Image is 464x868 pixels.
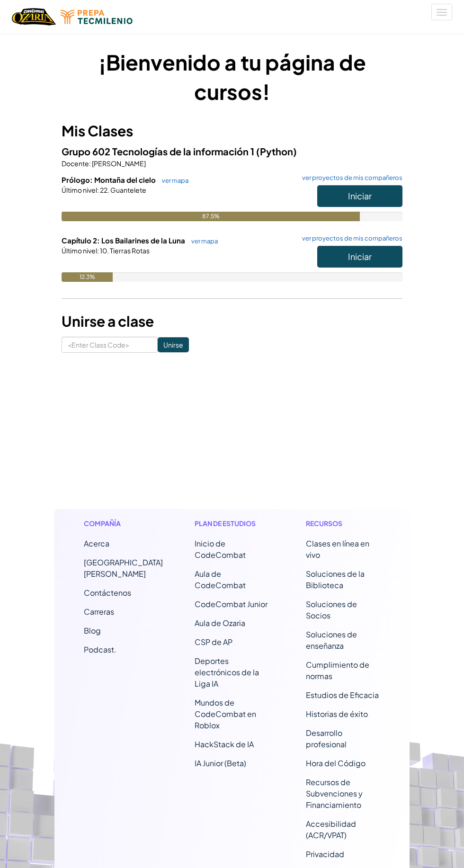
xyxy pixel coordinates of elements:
[84,557,163,579] a: [GEOGRAPHIC_DATA][PERSON_NAME]
[62,120,402,142] h3: Mis Clases
[62,47,402,106] h1: ¡Bienvenido a tu página de cursos!
[97,246,99,255] span: :
[84,626,101,635] a: Blog
[306,599,357,620] a: Soluciones de Socios
[84,538,109,548] a: Acerca
[157,177,188,184] a: ver mapa
[84,607,114,617] a: Carreras
[348,251,372,262] span: Iniciar
[306,538,369,560] a: Clases en línea en vivo
[84,519,121,528] font: Compañía
[62,159,89,168] span: Docente
[306,728,347,749] a: Desarrollo profesional
[256,145,297,157] span: (Python)
[62,186,97,194] span: Último nivel
[62,212,360,221] div: 87.5%
[195,698,256,730] a: Mundos de CodeCombat en Roblox
[62,337,158,353] input: <Enter Class Code>
[187,237,218,245] a: ver mapa
[62,175,157,184] span: Prólogo: Montaña del cielo
[306,849,344,859] a: Privacidad
[317,246,402,268] button: Iniciar
[91,159,146,168] span: [PERSON_NAME]
[62,236,187,245] span: Capítulo 2: Los Bailarines de la Luna
[317,185,402,207] button: Iniciar
[297,235,402,242] a: ver proyectos de mis compañeros
[97,186,99,194] span: :
[62,145,256,157] span: Grupo 602 Tecnologías de la información 1
[62,311,402,332] h3: Unirse a clase
[195,569,246,590] a: Aula de CodeCombat
[61,10,133,24] img: Logotipo de Tecmilenio
[306,519,342,528] font: Recursos
[12,7,56,27] a: Logotipo de Ozaria de CodeCombat
[297,175,402,181] a: ver proyectos de mis compañeros
[158,337,189,352] input: Unirse
[306,660,369,681] a: Cumplimiento de normas
[84,644,116,654] a: Podcast.
[109,186,146,194] span: Guantelete
[62,246,97,255] span: Último nivel
[195,656,259,689] a: Deportes electrónicos de la Liga IA
[99,186,109,194] span: 22.
[195,739,254,749] a: HackStack de IA
[195,758,246,768] a: IA Junior (Beta)
[195,618,245,628] a: Aula de Ozaria
[306,690,379,700] a: Estudios de Eficacia
[99,246,109,255] span: 10.
[195,637,232,647] a: CSP de AP
[306,569,365,590] a: Soluciones de la Biblioteca
[195,538,246,560] font: Inicio de CodeCombat
[306,777,363,810] a: Recursos de Subvenciones y Financiamiento
[12,7,56,27] img: Hogar
[306,758,366,768] a: Hora del Código
[62,272,113,282] div: 12.3%
[306,709,368,719] a: Historias de éxito
[84,588,131,598] font: Contáctenos
[306,819,356,840] a: Accesibilidad (ACR/VPAT)
[89,159,91,168] span: :
[195,519,256,528] font: Plan de estudios
[195,599,268,609] a: CodeCombat Junior
[306,629,357,651] a: Soluciones de enseñanza
[109,246,150,255] span: Tierras Rotas
[348,190,372,201] span: Iniciar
